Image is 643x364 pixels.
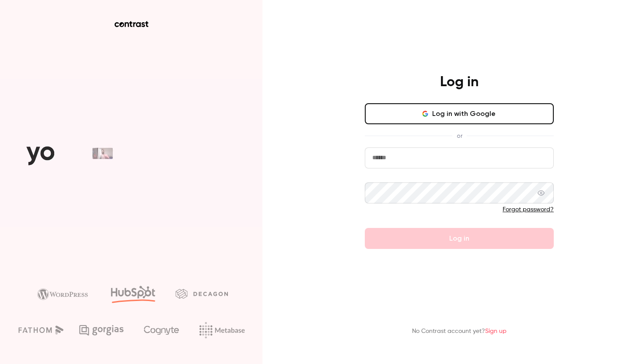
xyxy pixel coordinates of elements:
span: or [452,131,467,140]
p: No Contrast account yet? [412,327,507,336]
h4: Log in [440,73,479,91]
a: Forgot password? [503,206,554,213]
a: Sign up [485,328,507,334]
button: Log in with Google [365,103,554,124]
img: decagon [175,289,228,298]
